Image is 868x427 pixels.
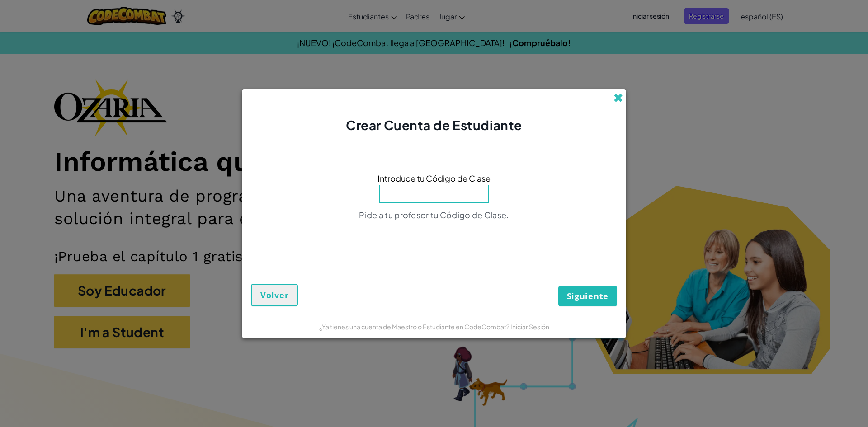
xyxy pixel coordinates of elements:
[558,286,617,306] button: Siguiente
[346,117,522,133] span: Crear Cuenta de Estudiante
[377,172,491,185] span: Introduce tu Código de Clase
[510,323,549,331] a: Iniciar Sesión
[359,210,509,220] span: Pide a tu profesor tu Código de Clase.
[319,323,510,331] span: ¿Ya tienes una cuenta de Maestro o Estudiante en CodeCombat?
[567,291,609,301] span: Siguiente
[251,284,298,306] button: Volver
[260,290,288,300] span: Volver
